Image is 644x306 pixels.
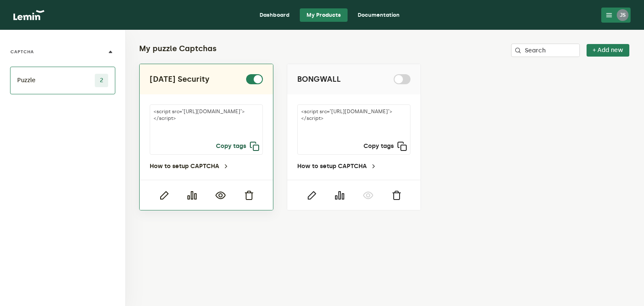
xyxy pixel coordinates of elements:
[139,44,217,54] h2: My puzzle Captchas
[253,8,296,22] a: Dashboard
[511,44,580,57] input: Search
[300,8,348,22] a: My Products
[150,74,210,84] h2: [DATE] Security
[150,163,229,170] a: How to setup CAPTCHA
[351,8,406,22] a: Documentation
[10,49,34,55] label: CAPTCHA
[297,163,377,170] a: How to setup CAPTCHA
[95,74,108,87] span: 2
[13,10,44,20] img: logo
[601,8,631,23] button: JS
[617,9,628,21] div: JS
[364,141,407,151] button: Copy tags
[216,141,260,151] button: Copy tags
[297,74,341,84] h2: BONGWALL
[587,44,629,57] button: + Add new
[10,37,115,67] button: CAPTCHA
[10,67,115,94] li: Puzzle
